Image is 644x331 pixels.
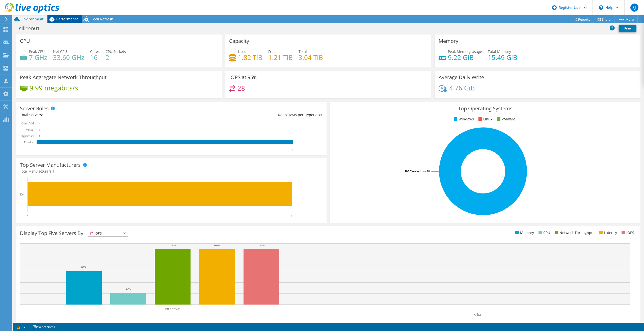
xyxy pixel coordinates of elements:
[449,85,475,91] h4: 4.76 GiB
[26,128,35,131] text: Virtual
[52,169,54,174] span: 1
[452,116,474,122] li: Windows
[514,230,534,236] li: Memory
[165,308,181,311] text: KILLEEN01
[570,15,594,23] a: Reports
[238,55,262,60] h4: 1.82 TiB
[620,230,634,236] li: IOPS
[288,112,290,117] span: 0
[21,134,34,138] text: Hypervisor
[36,148,37,152] text: 0
[81,266,86,269] text: 60%
[299,49,307,54] span: Total
[553,230,595,236] li: Network Throughput
[43,112,45,117] span: 1
[88,230,128,236] span: IOPS
[20,169,323,174] h4: Total Manufacturers:
[238,49,247,54] span: Used
[488,55,517,60] h4: 15.49 GiB
[39,135,40,137] text: 0
[20,75,106,80] h3: Peak Aggregate Network Throughput
[594,15,614,23] a: Share
[291,215,292,218] text: 1
[448,55,482,60] h4: 9.22 GiB
[21,17,44,21] span: Environment
[16,26,47,31] h1: Killeen01
[334,106,637,111] h3: Top Operating Systems
[268,55,293,60] h4: 1.21 TiB
[39,122,40,125] text: 0
[214,244,220,247] text: 100%
[229,75,257,80] h3: IOPS at 95%
[29,49,45,54] span: Peak CPU
[268,49,276,54] span: Free
[20,106,49,111] h3: Server Roles
[630,4,638,12] span: SJ
[53,49,67,54] span: Net CPU
[29,324,59,330] a: Project Notes
[474,313,481,316] text: Other
[29,55,47,60] h4: 7 GHz
[294,193,296,196] text: 1
[171,112,323,118] div: Ratio: VMs per Hypervisor
[169,244,176,247] text: 100%
[14,324,29,330] a: 1
[105,55,126,60] h4: 2
[56,17,78,21] span: Performance
[477,116,492,122] li: Linux
[439,38,458,44] h3: Memory
[91,17,113,21] span: Tech Refresh
[258,244,265,247] text: 100%
[105,49,126,54] span: CPU Sockets
[237,85,245,91] h4: 28
[537,230,550,236] li: CPU
[619,25,636,32] a: Print
[448,49,482,54] span: Peak Memory Usage
[53,55,84,60] h4: 33.60 GHz
[488,49,511,54] span: Total Memory
[90,55,100,60] h4: 16
[27,215,28,218] text: 0
[39,128,40,131] text: 0
[295,141,297,144] text: 1
[126,287,131,290] text: 21%
[598,230,617,236] li: Latency
[229,38,249,44] h3: Capacity
[20,162,81,168] h3: Top Server Manufacturers
[292,148,293,152] text: 1
[405,169,414,173] tspan: 100.0%
[20,112,171,118] div: Total Servers:
[599,5,603,10] svg: \n
[30,85,78,91] h4: 9.99 megabits/s
[496,116,515,122] li: VMware
[90,49,100,54] span: Cores
[299,55,323,60] h4: 3.04 TiB
[614,15,638,23] a: More
[24,141,34,144] text: Physical
[20,193,25,196] text: Dell
[20,38,30,44] h3: CPU
[21,122,34,125] text: Guest VM
[439,75,484,80] h3: Average Daily Write
[414,169,430,173] tspan: Windows 10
